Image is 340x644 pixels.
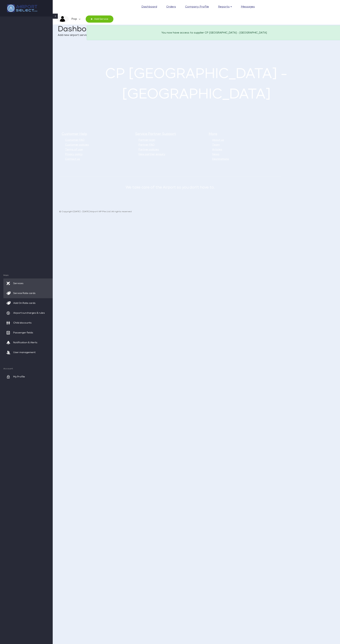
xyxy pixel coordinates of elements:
[58,33,335,37] p: Add new airport services, update prices, add users, send messages and view orders.
[139,148,159,151] a: Partner policies
[166,4,176,9] a: Orders
[92,15,108,23] span: Add Service
[56,15,80,23] a: image description Pop
[65,148,83,151] a: Terms of use
[65,143,89,146] a: Customer policies
[218,4,232,9] a: Reports
[69,15,79,23] em: Pop
[65,139,84,141] a: Customer FAQ
[212,148,222,151] a: Articles
[212,158,229,160] a: Destinations
[57,64,336,105] h1: CP [GEOGRAPHIC_DATA] - [GEOGRAPHIC_DATA]
[185,4,209,9] a: Company profile
[62,185,278,190] p: We take care of the Airport so you don't have to.
[5,3,39,14] img: company logo here
[212,143,220,146] a: Team
[65,158,80,160] a: Contact us
[59,207,281,217] span: © Copyright [DATE] - [DATE] Airport VIP Pte Ltd | All rights reserved
[135,132,206,136] h5: Service Partner Support
[139,143,155,146] a: Partner FAQ
[65,153,83,156] a: Privacy policy
[141,4,157,9] a: Dashboard
[58,26,335,33] h1: Dashboard
[139,153,165,156] a: New partner enquiry
[139,139,155,141] a: Partner login
[241,4,255,9] a: Messages
[212,139,224,141] a: About us
[56,15,69,22] img: image description
[86,15,114,23] a: Add Service
[209,132,280,136] h5: More
[62,132,133,136] h5: Customer Help
[212,153,219,156] a: News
